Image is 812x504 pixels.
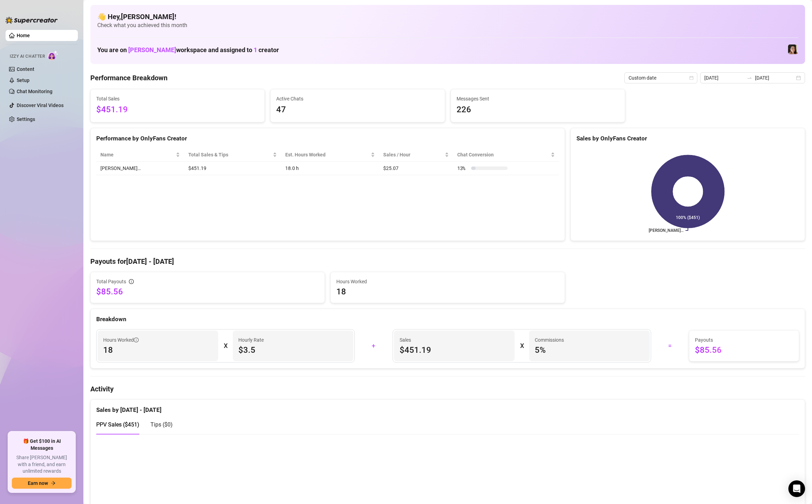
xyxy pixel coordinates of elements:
span: 1 [254,46,257,54]
div: Open Intercom Messenger [788,480,805,497]
td: 18.0 h [281,162,379,175]
span: Total Sales & Tips [188,151,272,158]
span: Total Payouts [96,278,126,285]
span: Share [PERSON_NAME] with a friend, and earn unlimited rewards [12,454,72,475]
th: Name [96,148,184,162]
article: Commissions [535,336,564,344]
div: Est. Hours Worked [285,151,369,158]
a: Chat Monitoring [17,89,52,94]
a: Setup [17,78,30,83]
div: X [520,340,524,351]
span: Custom date [629,73,693,83]
span: Active Chats [276,95,439,103]
h4: Performance Breakdown [90,73,167,83]
th: Chat Conversion [453,148,559,162]
span: 18 [103,344,213,356]
td: $25.07 [379,162,453,175]
span: Chat Conversion [457,151,549,158]
img: AI Chatter [48,50,58,60]
a: Discover Viral Videos [17,103,64,108]
div: Sales by OnlyFans Creator [576,134,799,143]
span: $85.56 [695,344,793,356]
span: Earn now [28,480,48,486]
span: info-circle [129,279,134,284]
img: logo-BBDzfeDw.svg [6,17,58,24]
article: Hourly Rate [238,336,264,344]
span: 13 % [457,164,468,172]
span: 18 [336,286,559,297]
span: Izzy AI Chatter [10,53,45,60]
td: [PERSON_NAME]… [96,162,184,175]
span: Total Sales [96,95,259,103]
span: Payouts [695,336,793,344]
span: Sales [400,336,509,344]
span: Hours Worked [103,336,139,344]
div: = [655,340,685,351]
span: 🎁 Get $100 in AI Messages [12,438,72,452]
span: $85.56 [96,286,319,297]
span: Hours Worked [336,278,559,285]
span: info-circle [134,338,139,342]
span: swap-right [747,75,752,81]
th: Sales / Hour [379,148,453,162]
h4: Activity [90,384,805,394]
td: $451.19 [184,162,281,175]
span: 5 % [535,344,644,356]
input: End date [755,74,795,82]
th: Total Sales & Tips [184,148,281,162]
span: $451.19 [400,344,509,356]
span: 47 [276,103,439,116]
input: Start date [704,74,744,82]
span: Messages Sent [457,95,619,103]
span: Name [100,151,174,158]
div: Sales by [DATE] - [DATE] [96,400,799,415]
span: [PERSON_NAME] [128,46,176,54]
a: Content [17,66,34,72]
div: Breakdown [96,315,799,324]
a: Home [17,33,30,38]
h4: Payouts for [DATE] - [DATE] [90,257,805,266]
span: 226 [457,103,619,116]
div: Performance by OnlyFans Creator [96,134,559,143]
img: Luna [788,44,798,54]
span: $3.5 [238,344,348,356]
span: to [747,75,752,81]
span: PPV Sales ( $451 ) [96,421,139,428]
h1: You are on workspace and assigned to creator [97,46,279,54]
span: calendar [689,76,694,80]
span: Check what you achieved this month [97,22,798,29]
span: $451.19 [96,103,259,116]
span: Sales / Hour [383,151,443,158]
text: [PERSON_NAME]… [649,228,683,233]
div: + [359,340,388,351]
h4: 👋 Hey, [PERSON_NAME] ! [97,12,798,22]
button: Earn nowarrow-right [12,478,72,489]
div: X [224,340,227,351]
a: Settings [17,116,35,122]
span: Tips ( $0 ) [150,421,173,428]
span: arrow-right [51,481,56,486]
